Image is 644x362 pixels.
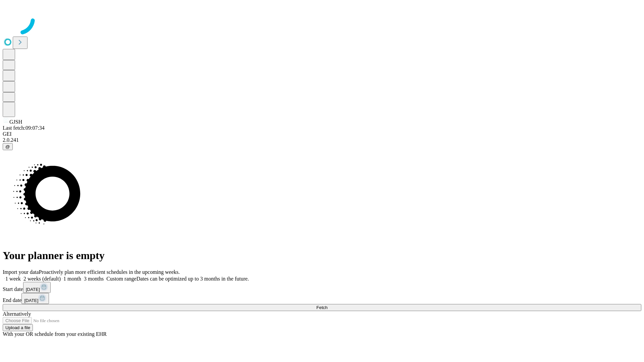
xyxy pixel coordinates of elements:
[84,276,104,282] span: 3 months
[3,324,33,331] button: Upload a file
[26,287,40,292] span: [DATE]
[3,304,641,311] button: Fetch
[316,305,327,310] span: Fetch
[3,282,641,293] div: Start date
[24,298,38,303] span: [DATE]
[23,276,61,282] span: 2 weeks (default)
[3,143,13,150] button: @
[3,293,641,304] div: End date
[106,276,136,282] span: Custom range
[23,282,51,293] button: [DATE]
[3,331,107,337] span: With your OR schedule from your existing EHR
[5,276,21,282] span: 1 week
[3,269,39,275] span: Import your data
[137,276,249,282] span: Dates can be optimized up to 3 months in the future.
[3,249,641,262] h1: Your planner is empty
[9,119,22,125] span: GJSH
[3,311,31,317] span: Alternatively
[21,293,49,304] button: [DATE]
[3,131,641,137] div: GEI
[39,269,180,275] span: Proactively plan more efficient schedules in the upcoming weeks.
[63,276,81,282] span: 1 month
[3,125,45,131] span: Last fetch: 09:07:34
[3,137,641,143] div: 2.0.241
[5,144,10,149] span: @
